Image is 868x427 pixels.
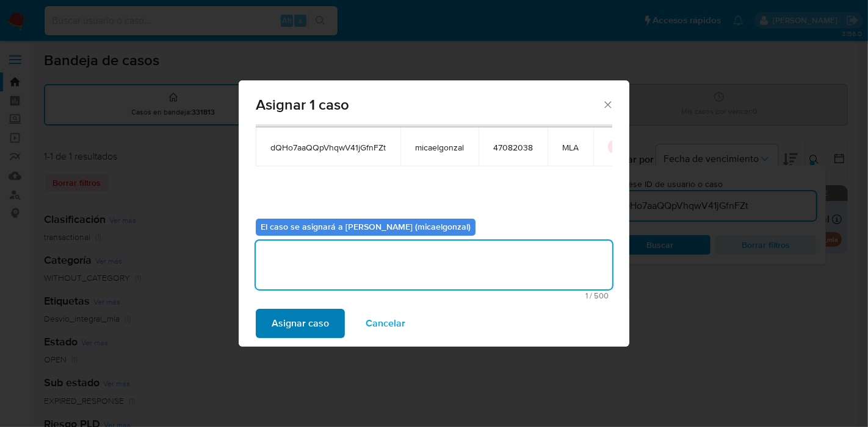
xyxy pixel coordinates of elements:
[256,97,602,112] span: Asignar 1 caso
[562,142,579,153] span: MLA
[256,309,345,338] button: Asignar caso
[415,142,464,153] span: micaelgonzal
[602,99,613,110] button: Cerrar ventana
[608,139,623,154] button: icon-button
[350,309,421,338] button: Cancelar
[239,80,629,347] div: assign-modal
[493,142,533,153] span: 47082038
[366,310,405,337] span: Cancelar
[270,142,386,153] span: dQHo7aaQQpVhqwV41jGfnFZt
[272,310,329,337] span: Asignar caso
[261,221,471,233] b: El caso se asignará a [PERSON_NAME] (micaelgonzal)
[259,292,609,300] span: Máximo 500 caracteres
